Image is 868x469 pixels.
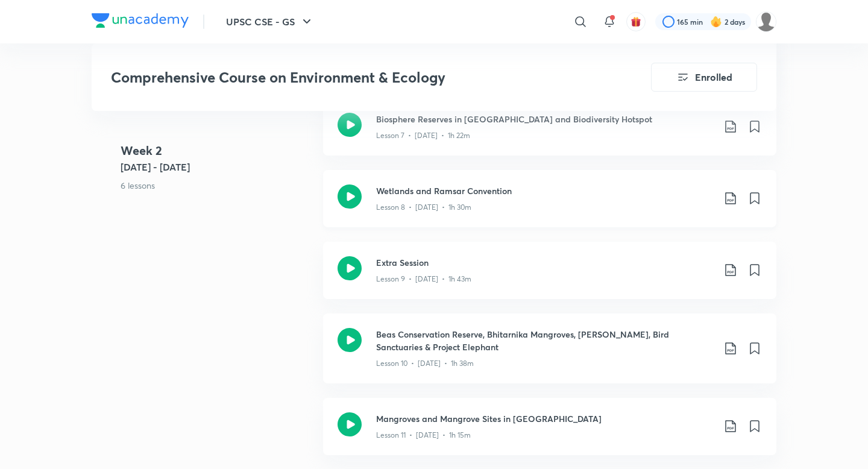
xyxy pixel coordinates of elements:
img: Company Logo [92,13,189,28]
h3: Wetlands and Ramsar Convention [376,184,714,197]
h3: Biosphere Reserves in [GEOGRAPHIC_DATA] and Biodiversity Hotspot [376,113,714,125]
h3: Extra Session [376,256,714,269]
h3: Comprehensive Course on Environment & Ecology [111,69,583,86]
a: Extra SessionLesson 9 • [DATE] • 1h 43m [323,242,776,313]
img: wassim [756,11,776,32]
button: avatar [626,12,646,31]
button: Enrolled [651,63,757,92]
a: Beas Conservation Reserve, Bhitarnika Mangroves, [PERSON_NAME], Bird Sanctuaries & Project Elepha... [323,313,776,398]
h3: Beas Conservation Reserve, Bhitarnika Mangroves, [PERSON_NAME], Bird Sanctuaries & Project Elephant [376,328,714,353]
img: avatar [631,16,641,27]
img: streak [710,16,722,28]
p: Lesson 7 • [DATE] • 1h 22m [376,130,470,141]
a: Wetlands and Ramsar ConventionLesson 8 • [DATE] • 1h 30m [323,170,776,242]
p: 6 lessons [121,179,313,192]
p: Lesson 8 • [DATE] • 1h 30m [376,202,471,213]
h4: Week 2 [121,142,313,160]
p: Lesson 9 • [DATE] • 1h 43m [376,274,471,285]
button: UPSC CSE - GS [219,10,321,34]
a: Biosphere Reserves in [GEOGRAPHIC_DATA] and Biodiversity HotspotLesson 7 • [DATE] • 1h 22m [323,98,776,170]
p: Lesson 10 • [DATE] • 1h 38m [376,358,474,369]
h3: Mangroves and Mangrove Sites in [GEOGRAPHIC_DATA] [376,412,714,425]
p: Lesson 11 • [DATE] • 1h 15m [376,430,471,441]
a: Company Logo [92,13,189,31]
h5: [DATE] - [DATE] [121,160,313,174]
